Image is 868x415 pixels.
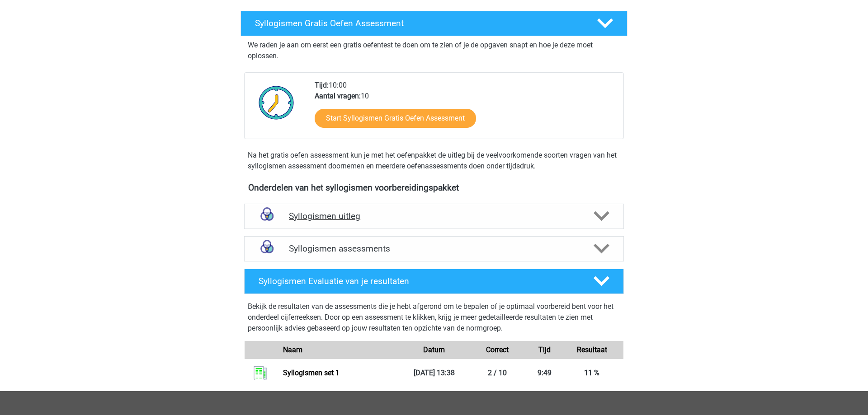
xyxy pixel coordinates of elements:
h4: Syllogismen uitleg [289,211,579,221]
div: Naam [276,345,402,355]
h4: Onderdelen van het syllogismen voorbereidingspakket [248,182,620,193]
div: Resultaat [560,345,623,355]
div: Datum [402,345,466,355]
img: syllogismen assessments [255,237,278,260]
a: assessments Syllogismen assessments [241,236,627,261]
img: syllogismen uitleg [255,205,278,228]
div: 10:00 10 [308,80,623,139]
div: Tijd [529,345,561,355]
p: We raden je aan om eerst een gratis oefentest te doen om te zien of je de opgaven snapt en hoe je... [248,40,620,61]
a: Syllogismen set 1 [283,368,340,377]
p: Bekijk de resultaten van de assessments die je hebt afgerond om te bepalen of je optimaal voorber... [248,301,620,334]
a: Syllogismen Evaluatie van je resultaten [241,269,627,294]
a: Syllogismen Gratis Oefen Assessment [237,11,631,36]
b: Aantal vragen: [315,92,361,100]
a: uitleg Syllogismen uitleg [241,204,627,229]
a: Start Syllogismen Gratis Oefen Assessment [315,109,476,128]
h4: Syllogismen Evaluatie van je resultaten [259,276,579,286]
b: Tijd: [315,81,329,89]
div: Na het gratis oefen assessment kun je met het oefenpakket de uitleg bij de veelvoorkomende soorte... [244,150,624,172]
div: Correct [466,345,529,355]
img: Klok [254,80,299,125]
h4: Syllogismen Gratis Oefen Assessment [255,18,582,28]
h4: Syllogismen assessments [289,243,579,254]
